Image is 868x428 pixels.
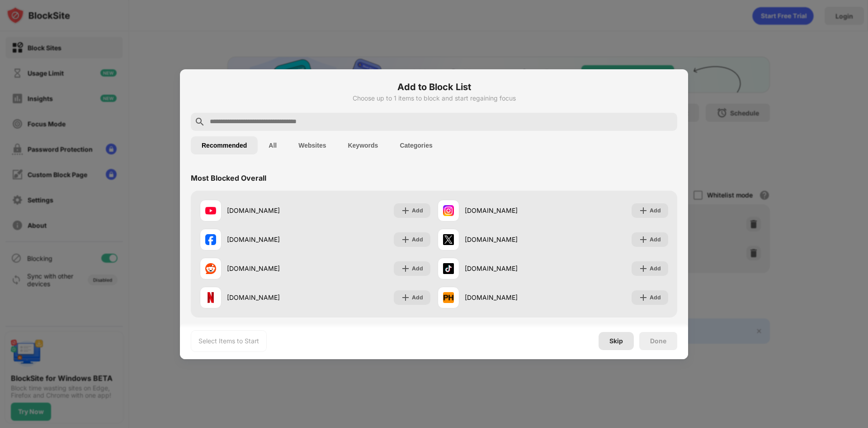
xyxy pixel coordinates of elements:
img: favicons [443,292,454,303]
div: Add [650,235,661,244]
div: Add [650,293,661,302]
button: Websites [288,136,337,154]
div: Add [650,264,661,273]
div: [DOMAIN_NAME] [465,206,553,215]
img: favicons [205,263,216,274]
div: [DOMAIN_NAME] [465,235,553,244]
div: Skip [609,337,623,345]
button: Categories [389,136,443,154]
div: Choose up to 1 items to block and start regaining focus [191,95,677,102]
div: [DOMAIN_NAME] [227,293,315,302]
img: search.svg [194,116,205,127]
div: [DOMAIN_NAME] [227,206,315,215]
div: Add [412,264,423,273]
div: Select Items to Start [198,337,259,346]
div: Add [650,206,661,215]
button: Keywords [337,136,389,154]
button: Recommended [191,136,258,154]
button: All [258,136,288,154]
h6: Add to Block List [191,80,677,94]
div: Add [412,293,423,302]
img: favicons [443,205,454,216]
img: favicons [205,234,216,245]
img: favicons [443,234,454,245]
div: [DOMAIN_NAME] [227,264,315,273]
div: Add [412,235,423,244]
div: [DOMAIN_NAME] [465,293,553,302]
div: Most Blocked Overall [191,173,266,183]
img: favicons [205,205,216,216]
div: [DOMAIN_NAME] [227,235,315,244]
img: favicons [205,292,216,303]
img: favicons [443,263,454,274]
div: Done [650,337,666,345]
div: Add [412,206,423,215]
div: [DOMAIN_NAME] [465,264,553,273]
